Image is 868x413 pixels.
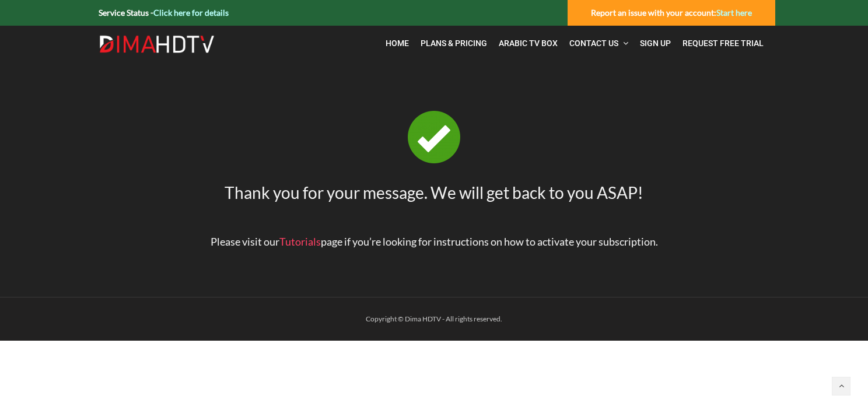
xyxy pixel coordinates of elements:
[716,8,752,17] a: Start here
[99,35,215,54] img: Dima HDTV
[677,32,769,55] a: Request Free Trial
[99,8,229,17] strong: Service Status -
[279,235,321,248] a: Tutorials
[153,8,229,17] a: Click here for details
[563,32,634,55] a: Contact Us
[421,38,487,48] span: Plans & Pricing
[211,235,658,248] span: Please visit our page if you’re looking for instructions on how to activate your subscription.
[682,38,764,48] span: Request Free Trial
[93,312,775,326] div: Copyright © Dima HDTV - All rights reserved.
[591,8,752,17] strong: Report an issue with your account:
[415,32,493,55] a: Plans & Pricing
[499,38,558,48] span: Arabic TV Box
[634,32,677,55] a: Sign Up
[832,377,850,395] a: Back to top
[640,38,671,48] span: Sign Up
[386,38,409,48] span: Home
[380,32,415,55] a: Home
[569,38,618,48] span: Contact Us
[225,183,643,202] span: Thank you for your message. We will get back to you ASAP!
[408,111,460,163] img: tick
[493,32,563,55] a: Arabic TV Box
